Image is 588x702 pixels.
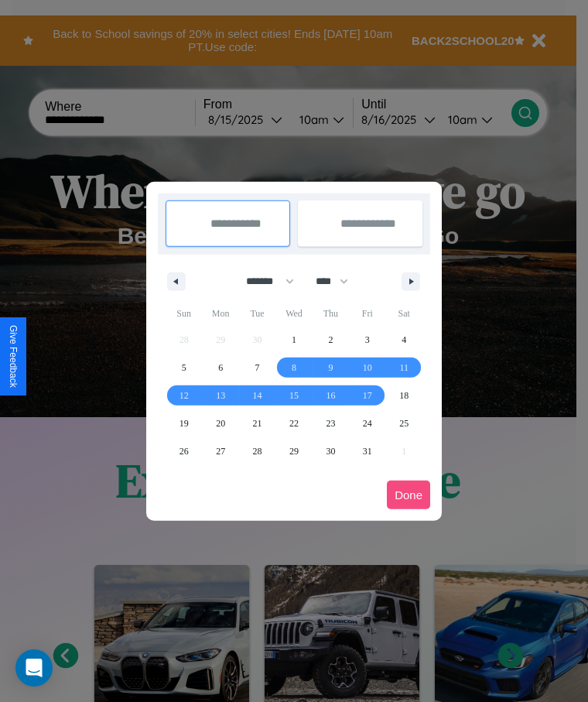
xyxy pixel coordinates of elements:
[239,301,275,326] span: Tue
[292,354,296,382] span: 8
[386,301,422,326] span: Sat
[313,382,349,409] button: 16
[349,437,385,465] button: 31
[363,437,372,465] span: 31
[292,326,296,354] span: 1
[349,301,385,326] span: Fri
[255,354,260,382] span: 7
[326,437,335,465] span: 30
[239,409,275,437] button: 21
[349,354,385,382] button: 10
[386,354,422,382] button: 11
[253,382,262,409] span: 14
[202,301,238,326] span: Mon
[275,382,312,409] button: 15
[202,437,238,465] button: 27
[166,354,202,382] button: 5
[363,354,372,382] span: 10
[402,326,406,354] span: 4
[363,409,372,437] span: 24
[349,382,385,409] button: 17
[166,301,202,326] span: Sun
[239,354,275,382] button: 7
[313,354,349,382] button: 9
[275,437,312,465] button: 29
[275,301,312,326] span: Wed
[313,409,349,437] button: 23
[239,437,275,465] button: 28
[313,326,349,354] button: 2
[275,409,312,437] button: 22
[386,326,422,354] button: 4
[166,409,202,437] button: 19
[399,354,409,382] span: 11
[399,382,409,409] span: 18
[365,326,370,354] span: 3
[253,409,262,437] span: 21
[289,409,299,437] span: 22
[202,354,238,382] button: 6
[313,437,349,465] button: 30
[328,354,333,382] span: 9
[399,409,409,437] span: 25
[326,382,335,409] span: 16
[216,409,225,437] span: 20
[387,481,430,509] button: Done
[182,354,186,382] span: 5
[8,325,19,388] div: Give Feedback
[216,382,225,409] span: 13
[15,649,53,687] div: Open Intercom Messenger
[216,437,225,465] span: 27
[166,382,202,409] button: 12
[328,326,333,354] span: 2
[218,354,223,382] span: 6
[326,409,335,437] span: 23
[349,409,385,437] button: 24
[349,326,385,354] button: 3
[386,382,422,409] button: 18
[289,382,299,409] span: 15
[179,409,189,437] span: 19
[179,437,189,465] span: 26
[289,437,299,465] span: 29
[253,437,262,465] span: 28
[166,437,202,465] button: 26
[202,409,238,437] button: 20
[313,301,349,326] span: Thu
[363,382,372,409] span: 17
[386,409,422,437] button: 25
[202,382,238,409] button: 13
[275,326,312,354] button: 1
[275,354,312,382] button: 8
[239,382,275,409] button: 14
[179,382,189,409] span: 12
